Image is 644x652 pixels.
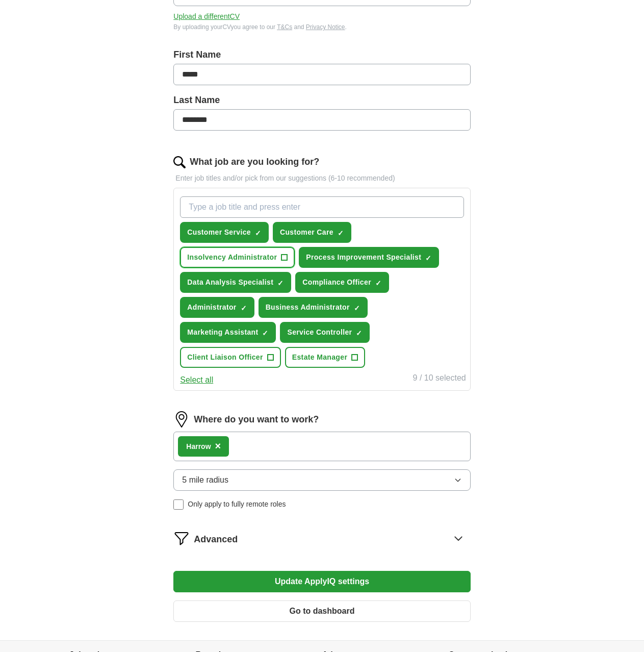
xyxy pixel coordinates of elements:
img: location.png [173,411,190,428]
span: × [215,440,221,452]
p: Enter job titles and/or pick from our suggestions (6-10 recommended) [173,173,470,184]
button: Update ApplyIQ settings [173,571,470,592]
button: Estate Manager [285,347,365,368]
span: Only apply to fully remote roles [188,499,286,510]
a: T&Cs [277,23,292,31]
span: Advanced [194,533,238,546]
span: Customer Care [280,227,333,238]
input: Type a job title and press enter [180,196,463,218]
span: Estate Manager [292,352,347,363]
button: Customer Care✓ [273,222,351,243]
a: Privacy Notice [306,23,345,31]
span: ✓ [375,279,381,287]
span: Administrator [187,302,236,313]
span: ✓ [425,254,431,262]
button: Administrator✓ [180,297,254,318]
button: Go to dashboard [173,600,470,622]
button: Upload a differentCV [173,11,240,22]
span: Service Controller [287,327,352,338]
span: 5 mile radius [182,474,228,486]
button: Service Controller✓ [280,322,370,343]
span: ✓ [241,304,247,312]
span: Client Liaison Officer [187,352,263,363]
button: Client Liaison Officer [180,347,281,368]
div: 9 / 10 selected [413,372,466,386]
button: 5 mile radius [173,469,470,491]
span: Insolvency Administrator [187,252,277,263]
button: Data Analysis Specialist✓ [180,272,291,293]
label: Last Name [173,93,470,107]
div: By uploading your CV you agree to our and . [173,22,470,32]
span: Business Administrator [266,302,350,313]
input: Only apply to fully remote roles [173,499,184,510]
span: ✓ [354,304,360,312]
span: Compliance Officer [302,277,371,288]
label: First Name [173,48,470,62]
span: Data Analysis Specialist [187,277,273,288]
label: What job are you looking for? [190,155,319,169]
label: Where do you want to work? [194,413,319,427]
button: Marketing Assistant✓ [180,322,276,343]
button: Select all [180,374,213,386]
button: Process Improvement Specialist✓ [299,247,439,268]
span: ✓ [356,329,362,337]
img: search.png [173,156,186,168]
button: × [215,439,221,454]
span: ✓ [255,229,261,237]
span: Process Improvement Specialist [306,252,421,263]
span: Customer Service [187,227,251,238]
span: ✓ [262,329,268,337]
button: Customer Service✓ [180,222,269,243]
span: ✓ [277,279,284,287]
button: Business Administrator✓ [259,297,368,318]
span: Marketing Assistant [187,327,258,338]
div: Harrow [186,441,211,452]
span: ✓ [338,229,344,237]
button: Compliance Officer✓ [295,272,389,293]
img: filter [173,530,190,546]
button: Insolvency Administrator [180,247,295,268]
